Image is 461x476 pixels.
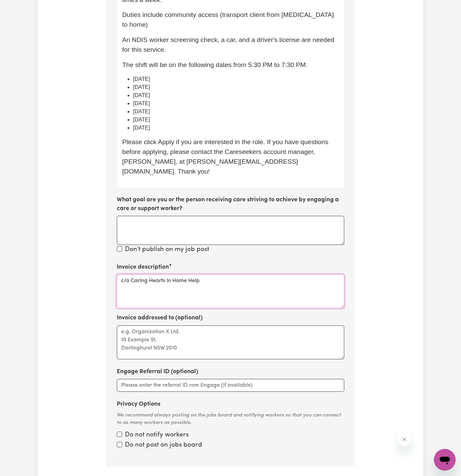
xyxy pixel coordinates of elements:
[434,449,456,471] iframe: Button to launch messaging window
[133,76,150,82] span: [DATE]
[117,274,344,308] textarea: c/o Caring Hearts In Home Help
[117,367,198,376] label: Engage Referral ID (optional)
[125,430,189,440] label: Do not notify workers
[122,36,336,53] span: An NDIS worker screening check, a car, and a driver's license are needed for this service.
[133,84,150,90] span: [DATE]
[125,245,209,255] label: Don't publish on my job post
[4,5,41,10] span: Need any help?
[133,125,150,131] span: [DATE]
[117,379,344,392] input: Please enter the referral ID rom Engage (if available)
[117,412,344,427] div: We recommend always posting on the jobs board and notifying workers so that you can connect to as...
[122,138,330,175] span: Please click Apply if you are interested in the role. If you have questions before applying, plea...
[117,314,203,322] label: Invoice addressed to (optional)
[133,92,150,98] span: [DATE]
[122,61,307,68] span: The shift will be on the following dates from 5:30 PM to 7:30 PM:
[125,440,202,450] label: Do not post on jobs board
[117,400,160,409] label: Privacy Options
[117,263,169,272] label: Invoice description
[117,196,344,213] label: What goal are you or the person receiving care striving to achieve by engaging a care or support ...
[133,109,150,114] span: [DATE]
[398,433,411,446] iframe: Close message
[133,117,150,122] span: [DATE]
[122,11,336,28] span: Duties include community access (transport client from [MEDICAL_DATA] to home)
[133,100,150,106] span: [DATE]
